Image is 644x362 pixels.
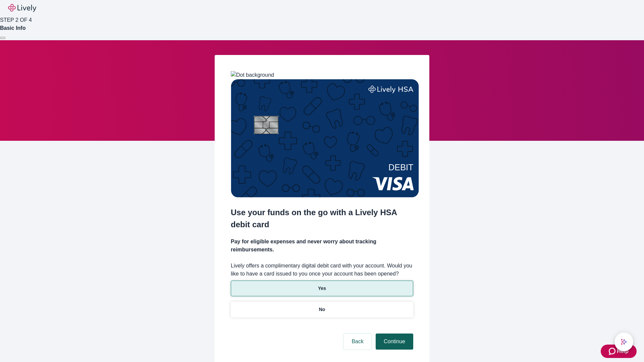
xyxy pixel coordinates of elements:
button: Zendesk support iconHelp [601,345,637,358]
img: Dot background [231,71,274,79]
label: Lively offers a complimentary digital debit card with your account. Would you like to have a card... [231,262,413,278]
svg: Lively AI Assistant [621,339,627,345]
button: No [231,302,413,317]
button: Continue [376,334,413,350]
button: Back [343,334,372,350]
button: chat [614,333,633,351]
h4: Pay for eligible expenses and never worry about tracking reimbursements. [231,238,413,254]
h2: Use your funds on the go with a Lively HSA debit card [231,206,413,231]
p: No [319,306,325,313]
button: Yes [231,281,413,296]
p: Yes [318,285,326,292]
img: Debit card [231,79,419,197]
img: Lively [8,4,36,12]
span: Help [617,347,629,355]
svg: Zendesk support icon [609,347,617,355]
